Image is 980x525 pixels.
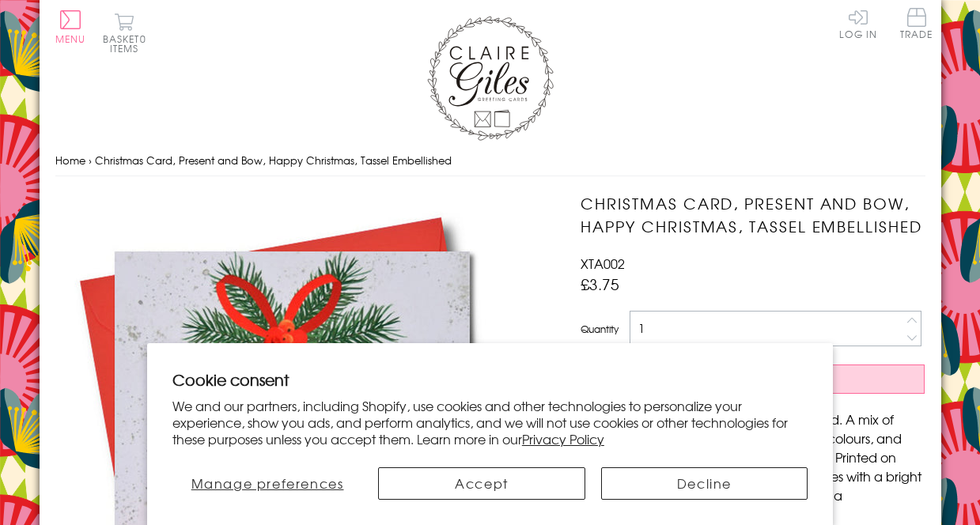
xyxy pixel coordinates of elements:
a: Log In [839,8,877,39]
nav: breadcrumbs [55,145,925,177]
button: Basket0 items [103,13,146,53]
button: Menu [55,10,86,43]
label: Quantity [581,322,619,336]
a: Trade [900,8,933,42]
button: Accept [378,467,585,500]
h2: Cookie consent [172,368,808,391]
span: › [89,153,92,168]
span: Trade [900,8,933,39]
img: Claire Giles Greetings Cards [427,16,554,141]
span: Menu [55,32,86,46]
button: Decline [601,467,808,500]
span: XTA002 [581,254,625,273]
span: Christmas Card, Present and Bow, Happy Christmas, Tassel Embellished [95,153,452,168]
p: We and our partners, including Shopify, use cookies and other technologies to personalize your ex... [172,398,808,447]
button: Manage preferences [172,467,363,500]
span: £3.75 [581,273,619,295]
h1: Christmas Card, Present and Bow, Happy Christmas, Tassel Embellished [581,192,925,238]
a: Privacy Policy [522,429,604,448]
span: 0 items [110,32,146,55]
span: Manage preferences [191,474,344,493]
a: Home [55,153,85,168]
